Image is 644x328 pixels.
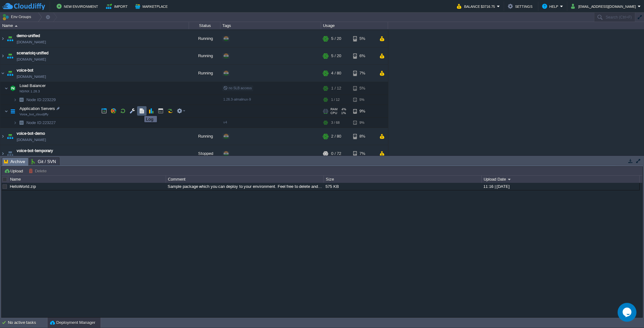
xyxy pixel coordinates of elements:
img: AMDAwAAAACH5BAEAAAAALAAAAAABAAEAAAICRAEAOw== [6,30,14,47]
div: Stopped [189,145,220,162]
img: AMDAwAAAACH5BAEAAAAALAAAAAABAAEAAAICRAEAOw== [6,128,14,145]
div: 1 / 12 [331,82,341,95]
span: Node ID: [26,98,42,102]
div: 5% [353,95,374,105]
button: Balance $3716.75 [457,3,497,10]
button: Import [106,3,130,10]
a: Node ID:223229 [26,97,57,103]
img: AMDAwAAAACH5BAEAAAAALAAAAAABAAEAAAICRAEAOw== [17,95,26,105]
div: 5 / 20 [331,48,341,65]
img: AMDAwAAAACH5BAEAAAAALAAAAAABAAEAAAICRAEAOw== [6,48,14,65]
a: scenarioiq-unified [17,50,48,57]
div: 0 / 72 [331,145,341,162]
div: Upload Date [482,176,639,183]
button: Deployment Manager [50,320,95,326]
a: [DOMAIN_NAME] [17,137,46,143]
div: Log [146,117,155,122]
div: Size [324,176,481,183]
div: 7% [353,65,374,82]
span: Application Servers [19,106,56,112]
div: Running [189,65,220,82]
a: demo-unified [17,33,40,39]
iframe: chat widget [618,303,638,322]
button: Help [542,3,560,10]
div: 3 / 68 [331,118,340,128]
div: Running [189,128,220,145]
span: 4% [340,108,346,112]
div: Name [1,22,189,29]
div: 9% [353,118,374,128]
img: AMDAwAAAACH5BAEAAAAALAAAAAABAAEAAAICRAEAOw== [13,118,17,128]
img: AMDAwAAAACH5BAEAAAAALAAAAAABAAEAAAICRAEAOw== [4,82,8,95]
span: NGINX 1.26.3 [19,90,40,94]
a: voice-bot [17,68,33,74]
div: 7% [353,145,374,162]
img: CloudJiffy [2,3,45,10]
img: AMDAwAAAACH5BAEAAAAALAAAAAABAAEAAAICRAEAOw== [4,105,8,118]
a: Node ID:223227 [26,120,57,126]
div: 575 KB [324,183,481,190]
div: 5 / 20 [331,30,341,47]
span: 223227 [26,120,57,126]
div: 1 / 12 [331,95,340,105]
div: Name [8,176,166,183]
button: [EMAIL_ADDRESS][DOMAIN_NAME] [571,3,638,10]
span: Git / SVN [31,158,56,165]
a: Application ServersVoice_bot_cloudjiffy [19,107,56,111]
div: Status [189,22,220,29]
span: Archive [4,158,25,166]
img: AMDAwAAAACH5BAEAAAAALAAAAAABAAEAAAICRAEAOw== [0,128,5,145]
span: Voice_bot_cloudjiffy [19,113,48,117]
button: Upload [4,168,25,174]
span: Load Balancer [19,83,47,89]
a: voice-bot-temporary [17,148,53,154]
span: CPU [330,112,337,115]
a: [DOMAIN_NAME] [17,154,46,161]
img: AMDAwAAAACH5BAEAAAAALAAAAAABAAEAAAICRAEAOw== [6,65,14,82]
div: Running [189,48,220,65]
div: 4 / 80 [331,65,341,82]
div: 5% [353,30,374,47]
button: Delete [29,168,48,174]
div: 6% [353,48,374,65]
div: No active tasks [8,318,47,328]
img: AMDAwAAAACH5BAEAAAAALAAAAAABAAEAAAICRAEAOw== [6,145,14,162]
img: AMDAwAAAACH5BAEAAAAALAAAAAABAAEAAAICRAEAOw== [0,48,5,65]
span: Node ID: [26,121,42,125]
span: no SLB access [223,86,252,90]
span: v4 [223,121,227,124]
a: [DOMAIN_NAME] [17,57,46,63]
div: 11:16 | [DATE] [482,183,639,190]
a: [DOMAIN_NAME] [17,74,46,80]
div: Tags [221,22,321,29]
div: Comment [166,176,324,183]
div: Running [189,30,220,47]
span: 1.26.3-almalinux-9 [223,98,251,101]
img: AMDAwAAAACH5BAEAAAAALAAAAAABAAEAAAICRAEAOw== [13,95,17,105]
img: AMDAwAAAACH5BAEAAAAALAAAAAABAAEAAAICRAEAOw== [0,145,5,162]
div: 9% [353,105,374,118]
button: Settings [508,3,534,10]
img: AMDAwAAAACH5BAEAAAAALAAAAAABAAEAAAICRAEAOw== [17,118,26,128]
button: New Environment [57,3,100,10]
img: AMDAwAAAACH5BAEAAAAALAAAAAABAAEAAAICRAEAOw== [15,25,18,27]
div: 2 / 80 [331,128,341,145]
a: HelloWorld.zip [10,184,36,189]
span: 1% [340,112,346,115]
button: Marketplace [135,3,169,10]
img: AMDAwAAAACH5BAEAAAAALAAAAAABAAEAAAICRAEAOw== [8,105,17,118]
div: Usage [321,22,388,29]
span: 223229 [26,97,57,103]
a: [DOMAIN_NAME] [17,39,46,46]
span: RAM [330,108,337,112]
div: Sample package which you can deploy to your environment. Feel free to delete and upload a package... [166,183,323,190]
a: Load BalancerNGINX 1.26.3 [19,84,47,88]
img: AMDAwAAAACH5BAEAAAAALAAAAAABAAEAAAICRAEAOw== [0,65,5,82]
div: 8% [353,128,374,145]
img: AMDAwAAAACH5BAEAAAAALAAAAAABAAEAAAICRAEAOw== [0,30,5,47]
a: voice-bot-demo [17,131,45,137]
